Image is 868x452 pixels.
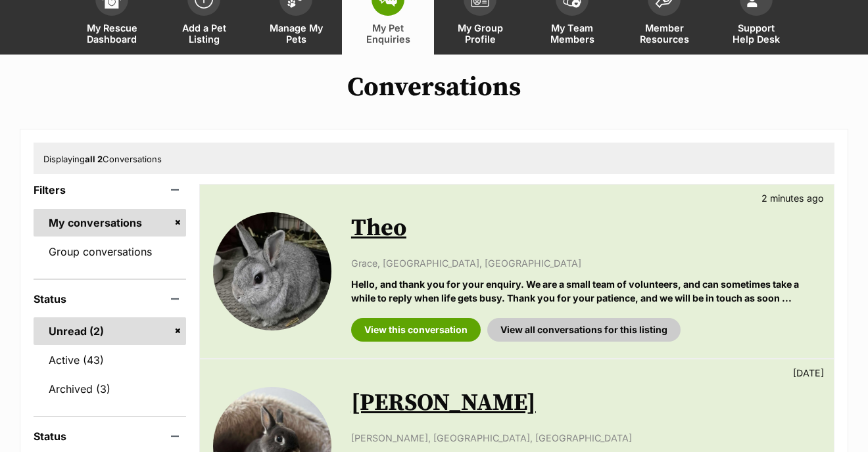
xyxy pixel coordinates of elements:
[82,22,141,45] span: My Rescue Dashboard
[213,212,331,330] img: Theo
[358,22,418,45] span: My Pet Enquiries
[34,293,186,305] header: Status
[34,238,186,265] a: Group conversations
[761,191,824,205] p: 2 minutes ago
[34,346,186,374] a: Active (43)
[34,184,186,196] header: Filters
[487,318,681,342] a: View all conversations for this listing
[351,388,536,418] a: [PERSON_NAME]
[34,430,186,442] header: Status
[34,317,186,345] a: Unread (2)
[727,22,786,45] span: Support Help Desk
[542,22,602,45] span: My Team Members
[793,366,824,380] p: [DATE]
[34,375,186,403] a: Archived (3)
[85,154,103,164] strong: all 2
[351,318,481,342] a: View this conversation
[351,256,821,270] p: Grace, [GEOGRAPHIC_DATA], [GEOGRAPHIC_DATA]
[351,277,821,305] p: Hello, and thank you for your enquiry. We are a small team of volunteers, and can sometimes take ...
[351,431,821,445] p: [PERSON_NAME], [GEOGRAPHIC_DATA], [GEOGRAPHIC_DATA]
[635,22,694,45] span: Member Resources
[266,22,325,45] span: Manage My Pets
[43,154,162,164] span: Displaying Conversations
[351,214,406,243] a: Theo
[450,22,510,45] span: My Group Profile
[34,209,186,237] a: My conversations
[174,22,233,45] span: Add a Pet Listing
